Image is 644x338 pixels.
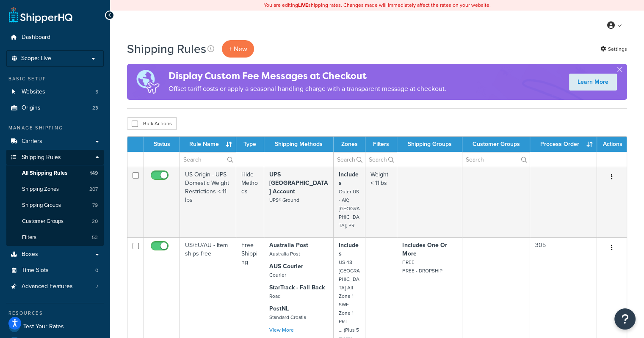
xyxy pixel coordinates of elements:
[96,283,98,290] span: 7
[6,198,104,213] li: Shipping Groups
[22,218,64,225] span: Customer Groups
[269,292,281,300] small: Road
[92,234,98,241] span: 53
[22,34,50,41] span: Dashboard
[334,152,365,167] input: Search
[6,198,104,213] a: Shipping Groups 79
[6,150,104,246] li: Shipping Rules
[236,167,264,237] td: Hide Methods
[6,319,104,334] a: Test Your Rates
[22,234,36,241] span: Filters
[22,267,49,274] span: Time Slots
[22,154,61,161] span: Shipping Rules
[6,181,104,197] a: Shipping Zones 207
[6,30,104,45] a: Dashboard
[530,137,597,152] th: Process Order : activate to sort column ascending
[92,218,98,225] span: 20
[6,279,104,294] li: Advanced Features
[269,196,299,204] small: UPS® Ground
[600,43,627,55] a: Settings
[127,41,206,57] h1: Shipping Rules
[92,104,98,112] span: 23
[339,170,359,187] strong: Includes
[462,137,531,152] th: Customer Groups
[269,326,294,334] a: View More
[269,250,300,258] small: Australia Post
[402,241,447,258] strong: Includes One Or More
[6,150,104,165] a: Shipping Rules
[22,138,42,145] span: Carriers
[614,308,636,330] button: Open Resource Center
[269,262,303,271] strong: AUS Courier
[6,124,104,132] div: Manage Shipping
[6,84,104,100] a: Websites 5
[269,304,289,313] strong: PostNL
[22,88,45,96] span: Websites
[21,55,51,62] span: Scope: Live
[169,69,446,83] h4: Display Custom Fee Messages at Checkout
[6,84,104,100] li: Websites
[6,310,104,317] div: Resources
[269,241,308,250] strong: Australia Post
[22,251,38,258] span: Boxes
[569,74,617,91] a: Learn More
[6,214,104,229] li: Customer Groups
[180,167,236,237] td: US Origin - UPS Domestic Weight Restrictions < 11 lbs
[298,1,308,9] b: LIVE
[339,241,359,258] strong: Includes
[95,267,98,274] span: 0
[236,137,264,152] th: Type
[92,202,98,209] span: 79
[90,170,98,177] span: 149
[397,137,462,152] th: Shipping Groups
[402,258,442,275] small: FREE FREE - DROPSHIP
[169,83,446,95] p: Offset tariff costs or apply a seasonal handling charge with a transparent message at checkout.
[6,230,104,245] a: Filters 53
[22,283,73,290] span: Advanced Features
[127,64,169,100] img: duties-banner-06bc72dcb5fe05cb3f9472aba00be2ae8eb53ab6f0d8bb03d382ba314ac3c341.png
[6,214,104,229] a: Customer Groups 20
[365,152,397,167] input: Search
[89,186,98,193] span: 207
[597,137,627,152] th: Actions
[6,263,104,278] li: Time Slots
[462,152,530,167] input: Search
[269,313,306,321] small: Standard Croatia
[222,40,254,58] p: + New
[127,117,177,130] button: Bulk Actions
[22,202,61,209] span: Shipping Groups
[6,134,104,149] a: Carriers
[334,137,365,152] th: Zones
[144,137,180,152] th: Status
[6,165,104,181] a: All Shipping Rules 149
[269,170,328,196] strong: UPS [GEOGRAPHIC_DATA] Account
[6,247,104,262] a: Boxes
[365,167,397,237] td: Weight < 11lbs
[339,188,360,229] small: Outer US - AK; [GEOGRAPHIC_DATA]; PR
[180,152,236,167] input: Search
[269,283,325,292] strong: StarTrack - Fall Back
[6,100,104,116] li: Origins
[365,137,397,152] th: Filters
[6,230,104,245] li: Filters
[22,104,41,112] span: Origins
[95,88,98,96] span: 5
[269,271,286,279] small: Courier
[6,75,104,82] div: Basic Setup
[22,170,67,177] span: All Shipping Rules
[9,6,72,23] a: ShipperHQ Home
[180,137,236,152] th: Rule Name : activate to sort column ascending
[6,263,104,278] a: Time Slots 0
[22,186,59,193] span: Shipping Zones
[6,100,104,116] a: Origins 23
[264,137,334,152] th: Shipping Methods
[6,165,104,181] li: All Shipping Rules
[23,323,64,330] span: Test Your Rates
[6,279,104,294] a: Advanced Features 7
[6,181,104,197] li: Shipping Zones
